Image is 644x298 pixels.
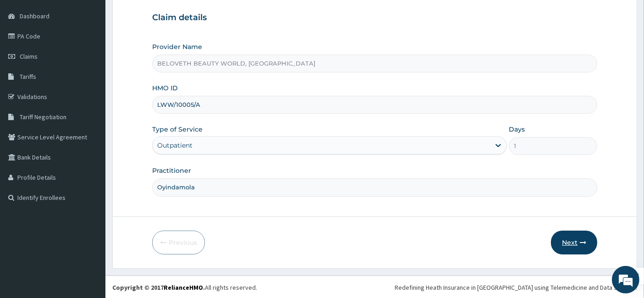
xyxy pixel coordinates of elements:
[152,13,598,23] h3: Claim details
[20,113,66,121] span: Tariff Negotiation
[20,12,50,20] span: Dashboard
[20,52,38,61] span: Claims
[164,283,203,292] a: RelianceHMO
[509,125,525,134] label: Days
[395,283,637,292] div: Redefining Heath Insurance in [GEOGRAPHIC_DATA] using Telemedicine and Data Science!
[53,90,127,183] span: We're online!
[150,5,172,27] div: Minimize live chat window
[152,125,203,134] label: Type of Service
[152,83,178,93] label: HMO ID
[48,51,154,63] div: Chat with us now
[152,42,202,51] label: Provider Name
[20,72,36,81] span: Tariffs
[152,231,205,254] button: Previous
[152,96,598,114] input: Enter HMO ID
[551,231,597,254] button: Next
[112,283,205,292] strong: Copyright © 2017 .
[152,166,191,175] label: Practitioner
[152,178,598,196] input: Enter Name
[5,200,175,232] textarea: Type your message and hit 'Enter'
[17,46,37,69] img: d_794563401_company_1708531726252_794563401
